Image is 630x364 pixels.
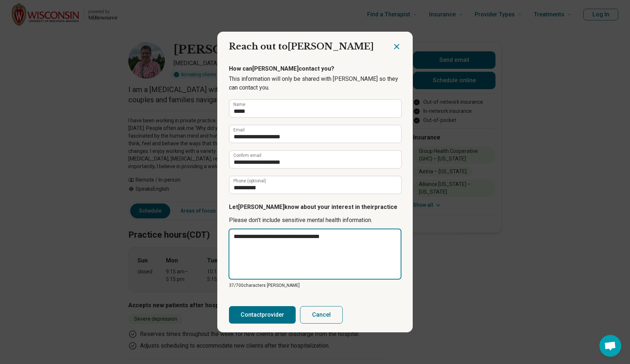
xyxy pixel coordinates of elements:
[233,128,245,132] label: Email
[233,179,266,183] label: Phone (optional)
[392,42,401,51] button: Close dialog
[229,203,401,211] p: Let [PERSON_NAME] know about your interest in their practice
[233,102,245,107] label: Name
[229,75,401,92] p: This information will only be shared with [PERSON_NAME] so they can contact you.
[229,282,401,289] p: 37/ 700 characters [PERSON_NAME]
[229,216,401,225] p: Please don’t include sensitive mental health information.
[300,306,343,324] button: Cancel
[229,64,401,73] p: How can [PERSON_NAME] contact you?
[229,306,296,324] button: Contactprovider
[233,153,261,158] label: Confirm email
[229,41,374,52] span: Reach out to [PERSON_NAME]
